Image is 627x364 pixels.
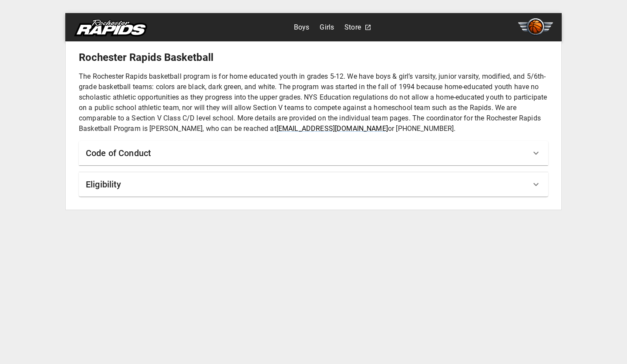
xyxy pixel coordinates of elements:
[86,177,121,191] h6: Eligibility
[79,172,548,197] div: Eligibility
[79,50,548,64] h5: Rochester Rapids Basketball
[276,124,388,133] a: [EMAIL_ADDRESS][DOMAIN_NAME]
[86,146,151,160] h6: Code of Conduct
[294,20,310,34] a: Boys
[518,18,553,36] img: basketball.svg
[344,20,361,34] a: Store
[74,19,147,37] img: rapids.svg
[79,71,548,134] p: The Rochester Rapids basketball program is for home educated youth in grades 5-12. We have boys &...
[79,141,548,165] div: Code of Conduct
[320,20,334,34] a: Girls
